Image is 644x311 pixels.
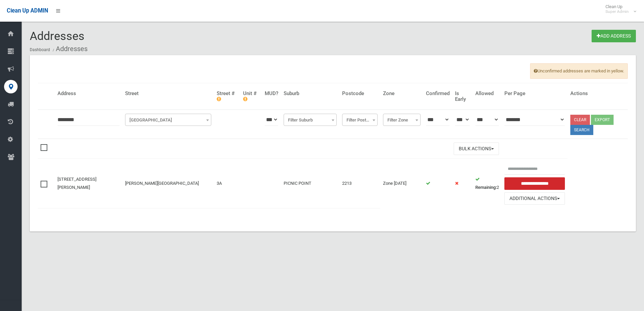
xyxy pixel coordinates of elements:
[592,30,636,42] a: Add Address
[475,185,497,190] strong: Remaining:
[284,114,337,126] span: Filter Suburb
[265,91,278,96] h4: MUD?
[570,125,593,135] button: Search
[504,192,565,205] button: Additional Actions
[455,91,470,102] h4: Is Early
[504,91,565,96] h4: Per Page
[30,29,85,43] span: Addresses
[57,91,120,96] h4: Address
[426,91,450,96] h4: Confirmed
[380,159,423,208] td: Zone [DATE]
[57,177,96,190] a: [STREET_ADDRESS][PERSON_NAME]
[51,43,88,55] li: Addresses
[385,115,419,125] span: Filter Zone
[602,4,636,14] span: Clean Up
[122,159,214,208] td: [PERSON_NAME][GEOGRAPHIC_DATA]
[214,159,240,208] td: 3A
[383,114,421,126] span: Filter Zone
[284,91,337,96] h4: Suburb
[125,114,212,126] span: Filter Street
[127,115,210,125] span: Filter Street
[530,63,628,79] span: Unconfirmed addresses are marked in yellow.
[339,159,381,208] td: 2213
[7,7,48,14] span: Clean Up ADMIN
[285,115,335,125] span: Filter Suburb
[342,91,378,96] h4: Postcode
[591,115,614,125] button: Export
[125,91,212,96] h4: Street
[30,47,50,52] a: Dashboard
[570,91,625,96] h4: Actions
[473,159,502,208] td: 2
[383,91,421,96] h4: Zone
[605,9,629,14] small: Super Admin
[344,115,376,125] span: Filter Postcode
[342,114,378,126] span: Filter Postcode
[217,91,237,102] h4: Street #
[454,142,499,155] button: Bulk Actions
[281,159,339,208] td: PICNIC POINT
[243,91,259,102] h4: Unit #
[475,91,499,96] h4: Allowed
[570,115,590,125] a: Clear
